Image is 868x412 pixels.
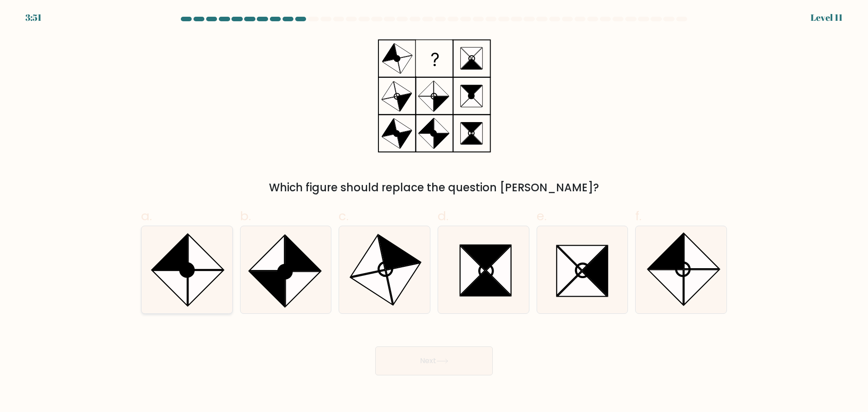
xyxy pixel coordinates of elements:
div: Which figure should replace the question [PERSON_NAME]? [146,180,722,196]
div: 3:51 [25,11,42,24]
span: f. [635,207,642,225]
span: d. [438,207,448,225]
div: Level 11 [811,11,843,24]
button: Next [375,346,493,375]
span: b. [240,207,251,225]
span: e. [537,207,547,225]
span: c. [339,207,349,225]
span: a. [141,207,152,225]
